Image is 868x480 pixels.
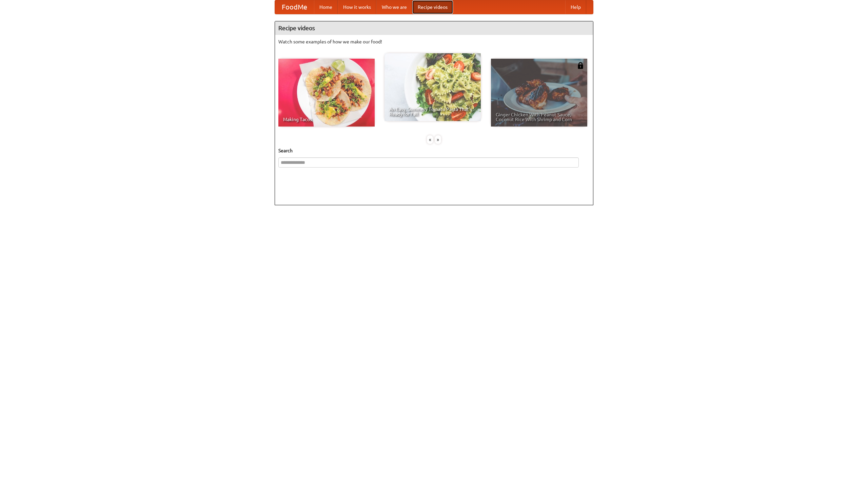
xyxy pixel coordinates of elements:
div: « [427,135,433,144]
span: Making Tacos [283,117,370,122]
a: Recipe videos [412,0,453,14]
p: Watch some examples of how we make our food! [278,38,590,45]
a: Help [565,0,586,14]
h5: Search [278,147,590,154]
span: An Easy, Summery Tomato Pasta That's Ready for Fall [389,107,476,116]
a: Making Tacos [278,59,375,127]
a: How it works [338,0,376,14]
a: An Easy, Summery Tomato Pasta That's Ready for Fall [384,53,481,121]
img: 483408.png [577,62,584,69]
div: » [435,135,441,144]
a: Who we are [376,0,412,14]
a: Home [314,0,338,14]
a: FoodMe [275,0,314,14]
h4: Recipe videos [275,21,593,35]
